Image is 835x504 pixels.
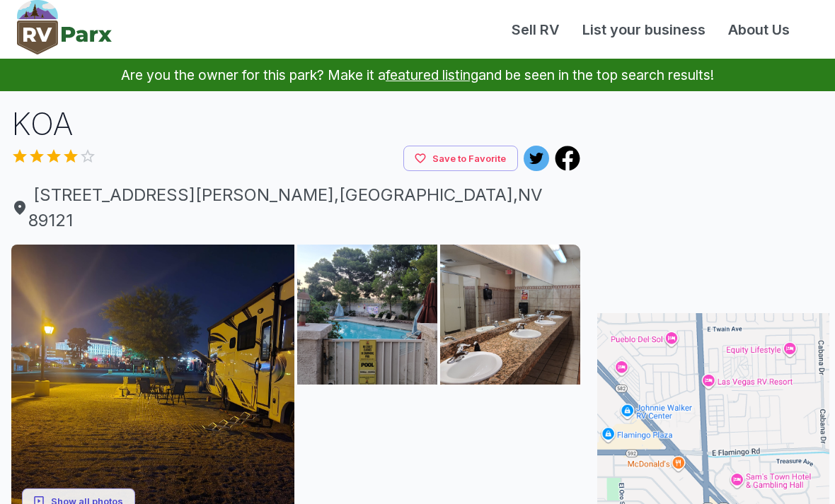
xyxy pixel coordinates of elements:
a: About Us [717,19,801,40]
img: AAcXr8rtZYT63tt-16fWiDUukFPuhR7CBZHAiJc3-KwlvkqvTYHBa4ilD2cqpnvBMNEwf9KxPIIryQ0NI5FrhznWj3SPZLgjK... [297,245,437,384]
span: [STREET_ADDRESS][PERSON_NAME] , [GEOGRAPHIC_DATA] , NV 89121 [11,182,580,233]
p: Are you the owner for this park? Make it a and be seen in the top search results! [17,59,818,91]
a: featured listing [386,66,478,83]
button: Save to Favorite [403,146,518,172]
img: AAcXr8r1A-ZdJAiRydLRSi8idqNOWYTkOyEJwBrBYoDsIiAETgQ0-xtBZZVCAaN0ggPHHpgCuGuGqaR4Ijc-8BdbI77Sifhjn... [440,245,580,384]
a: Sell RV [500,19,571,40]
iframe: Advertisement [597,102,829,279]
a: [STREET_ADDRESS][PERSON_NAME],[GEOGRAPHIC_DATA],NV 89121 [11,182,580,233]
a: List your business [571,19,717,40]
h1: KOA [11,102,580,146]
